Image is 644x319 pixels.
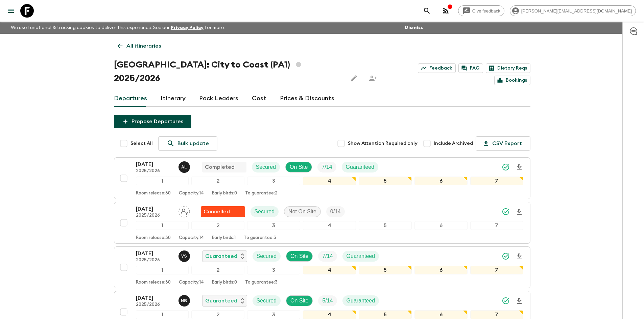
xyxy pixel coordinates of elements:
[4,4,18,18] button: menu
[414,221,468,230] div: 6
[114,157,530,199] button: [DATE]2025/2026Abdiel LuisCompletedSecuredOn SiteTrip FillGuaranteed1234567Room release:30Capacit...
[458,5,504,16] a: Give feedback
[476,136,530,151] button: CSV Export
[136,310,189,319] div: 1
[178,295,191,307] button: NB
[518,8,636,14] span: [PERSON_NAME][EMAIL_ADDRESS][DOMAIN_NAME]
[212,280,237,285] p: Early birds: 0
[245,280,278,285] p: To guarantee: 3
[114,246,530,288] button: [DATE]2025/2026vincent ScottGuaranteedSecuredOn SiteTrip FillGuaranteed1234567Room release:30Capa...
[199,90,238,107] a: Pack Leaders
[286,295,313,306] div: On Site
[179,191,204,196] p: Capacity: 14
[114,90,147,107] a: Departures
[347,72,361,85] button: Edit this itinerary
[469,8,504,14] span: Give feedback
[136,221,189,230] div: 1
[256,163,276,171] p: Secured
[290,163,308,171] p: On Site
[347,252,375,260] p: Guaranteed
[191,266,244,274] div: 2
[486,63,530,73] a: Dietary Reqs
[288,208,316,216] p: Not On Site
[252,90,266,107] a: Cost
[136,294,173,302] p: [DATE]
[8,22,228,34] p: We use functional & tracking cookies to deliver this experience. See our for more.
[130,140,153,147] span: Select All
[515,297,523,305] svg: Download Onboarding
[212,191,237,196] p: Early birds: 0
[321,163,332,171] p: 7 / 14
[252,162,280,172] div: Secured
[178,252,191,258] span: vincent Scott
[178,297,191,302] span: Nafise Blake
[136,168,173,174] p: 2025/2026
[414,177,468,185] div: 6
[247,310,300,319] div: 3
[510,5,636,16] div: [PERSON_NAME][EMAIL_ADDRESS][DOMAIN_NAME]
[247,177,300,185] div: 3
[136,235,171,241] p: Room release: 30
[136,302,173,308] p: 2025/2026
[290,252,308,260] p: On Site
[257,252,277,260] p: Secured
[136,160,173,168] p: [DATE]
[502,297,510,305] svg: Synced Successfully
[178,250,191,262] button: vS
[322,297,333,305] p: 5 / 14
[253,295,281,306] div: Secured
[136,249,173,258] p: [DATE]
[114,202,530,244] button: [DATE]2025/2026Assign pack leaderFlash Pack cancellationSecuredNot On SiteTrip Fill1234567Room re...
[470,266,523,274] div: 7
[318,295,337,306] div: Trip Fill
[201,206,245,217] div: Flash Pack cancellation
[285,162,312,172] div: On Site
[191,221,244,230] div: 2
[205,163,235,171] p: Completed
[403,23,425,32] button: Dismiss
[286,251,313,262] div: On Site
[303,221,356,230] div: 4
[158,136,217,151] a: Bulk update
[114,39,165,53] a: All itineraries
[171,25,204,30] a: Privacy Policy
[317,162,336,172] div: Trip Fill
[280,90,334,107] a: Prices & Discounts
[257,297,277,305] p: Secured
[303,266,356,274] div: 4
[181,298,187,303] p: N B
[212,235,236,241] p: Early birds: 1
[255,208,275,216] p: Secured
[114,115,191,128] button: Propose Departures
[502,208,510,216] svg: Synced Successfully
[420,4,434,18] button: search adventures
[247,266,300,274] div: 3
[414,310,468,319] div: 6
[191,177,244,185] div: 2
[502,163,510,171] svg: Synced Successfully
[322,252,333,260] p: 7 / 14
[191,310,244,319] div: 2
[515,252,523,261] svg: Download Onboarding
[136,266,189,274] div: 1
[251,206,279,217] div: Secured
[177,139,209,148] p: Bulk update
[114,58,342,85] h1: [GEOGRAPHIC_DATA]: City to Coast (PA1) 2025/2026
[205,297,237,305] p: Guaranteed
[470,310,523,319] div: 7
[136,280,171,285] p: Room release: 30
[136,191,171,196] p: Room release: 30
[470,221,523,230] div: 7
[247,221,300,230] div: 3
[126,42,161,50] p: All itineraries
[245,191,278,196] p: To guarantee: 2
[494,76,530,85] a: Bookings
[253,251,281,262] div: Secured
[348,140,418,147] span: Show Attention Required only
[502,252,510,260] svg: Synced Successfully
[290,297,308,305] p: On Site
[178,163,191,169] span: Abdiel Luis
[359,177,412,185] div: 5
[303,177,356,185] div: 4
[347,297,375,305] p: Guaranteed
